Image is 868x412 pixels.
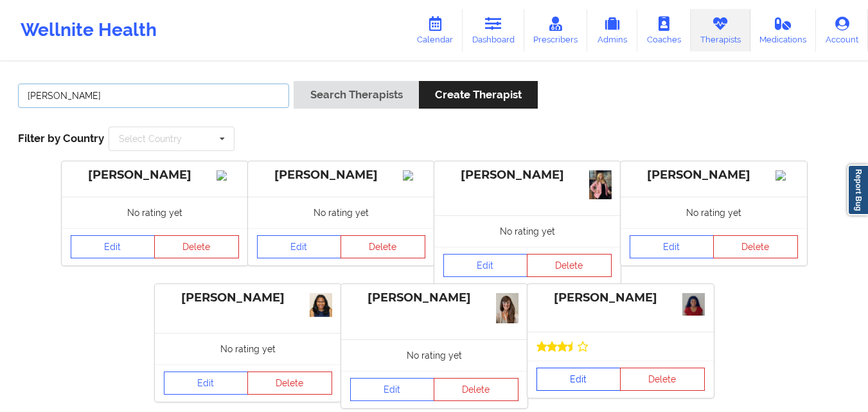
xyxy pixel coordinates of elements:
button: Create Therapist [419,81,538,109]
button: Search Therapists [294,81,418,109]
div: [PERSON_NAME] [630,168,798,183]
a: Prescribers [524,9,588,51]
div: [PERSON_NAME] [443,168,612,183]
a: Admins [587,9,637,51]
a: Report Bug [847,165,868,215]
button: Delete [247,372,332,395]
a: Dashboard [463,9,524,51]
img: Image%2Fplaceholer-image.png [403,170,425,181]
img: 1F1F943E-30FF-4D88-AC99-747DF93713DE.jpeg [496,293,518,323]
div: [PERSON_NAME] [350,291,518,305]
img: Image%2Fplaceholer-image.png [775,170,798,181]
div: No rating yet [341,339,527,371]
button: Delete [154,235,239,258]
img: rLpR5TJMHz0YbbPYePYL4a31RoxUoVetOVabO4LSomA.jpeg [310,293,332,317]
a: Edit [164,372,249,395]
button: Delete [713,235,798,258]
img: 29d18ebd-e504-4157-b84d-2cecde75ea0f_IMG_2713_(1).jpg [589,170,612,199]
button: Delete [341,235,425,258]
a: Medications [750,9,817,51]
a: Edit [71,235,155,258]
div: No rating yet [155,333,341,364]
div: No rating yet [434,215,621,247]
a: Edit [443,254,528,277]
input: Search Keywords [18,84,289,108]
a: Edit [350,378,435,401]
a: Calendar [407,9,463,51]
a: Coaches [637,9,691,51]
a: Edit [257,235,342,258]
div: No rating yet [621,197,807,228]
button: Delete [434,378,518,401]
div: Select Country [119,134,182,143]
button: Delete [620,368,705,391]
a: Account [816,9,868,51]
div: No rating yet [248,197,434,228]
span: Filter by Country [18,132,104,145]
a: Edit [630,235,714,258]
div: [PERSON_NAME] [536,291,705,305]
div: No rating yet [62,197,248,228]
div: [PERSON_NAME] [164,291,332,305]
a: Edit [536,368,621,391]
a: Therapists [691,9,750,51]
div: [PERSON_NAME] [71,168,239,183]
div: [PERSON_NAME] [257,168,425,183]
img: c1833129-d053-4c06-9aed-d2ae72acf550Favorite_Job_Photo.JPEG [682,293,705,316]
button: Delete [527,254,612,277]
img: Image%2Fplaceholer-image.png [217,170,239,181]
